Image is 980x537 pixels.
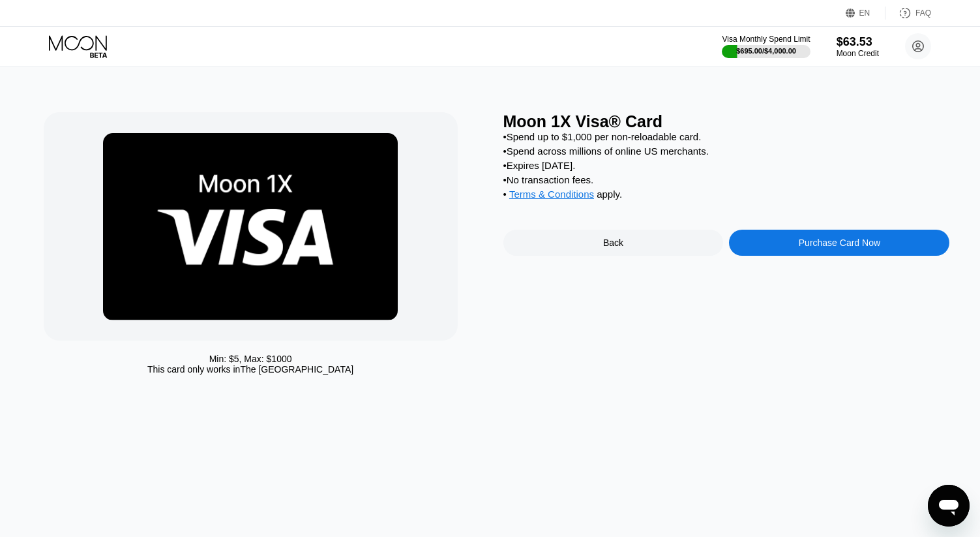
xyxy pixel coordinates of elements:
div: Back [503,230,724,256]
div: EN [859,8,870,18]
div: • Spend up to $1,000 per non-reloadable card. [503,131,950,142]
div: Terms & Conditions [509,189,594,203]
div: $63.53Moon Credit [837,35,879,58]
div: • Spend across millions of online US merchants. [503,146,950,157]
div: $695.00 / $4,000.00 [736,47,796,55]
div: • Expires [DATE]. [503,160,950,171]
div: This card only works in The [GEOGRAPHIC_DATA] [147,364,353,375]
div: Moon Credit [837,49,879,58]
div: Visa Monthly Spend Limit$695.00/$4,000.00 [722,35,810,58]
div: Purchase Card Now [729,230,949,256]
div: Visa Monthly Spend Limit [722,35,810,44]
span: Terms & Conditions [509,189,594,200]
div: • apply . [503,189,950,203]
div: $63.53 [837,35,879,49]
div: Min: $ 5 , Max: $ 1000 [209,354,292,364]
div: FAQ [885,7,931,20]
div: Purchase Card Now [799,238,880,248]
div: • No transaction fees. [503,174,950,185]
div: EN [846,7,885,20]
div: Back [603,238,623,248]
div: FAQ [915,8,931,18]
iframe: Button to launch messaging window [928,485,970,527]
div: Moon 1X Visa® Card [503,112,950,131]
